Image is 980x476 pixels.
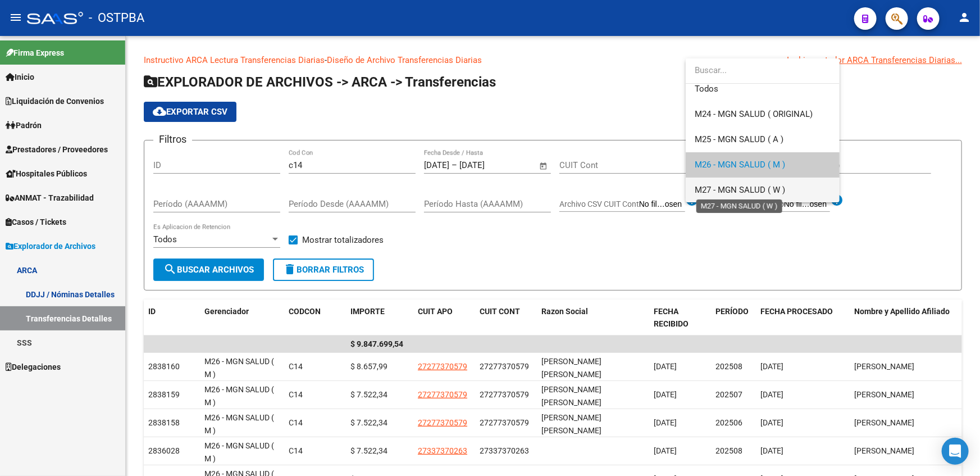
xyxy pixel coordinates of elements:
[695,160,785,170] span: M26 - MGN SALUD ( M )
[686,58,840,83] input: dropdown search
[695,185,785,195] span: M27 - MGN SALUD ( W )
[695,109,813,119] span: M24 - MGN SALUD ( ORIGINAL)
[695,76,831,102] span: Todos
[695,134,783,144] span: M25 - MGN SALUD ( A )
[942,438,969,465] div: Open Intercom Messenger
